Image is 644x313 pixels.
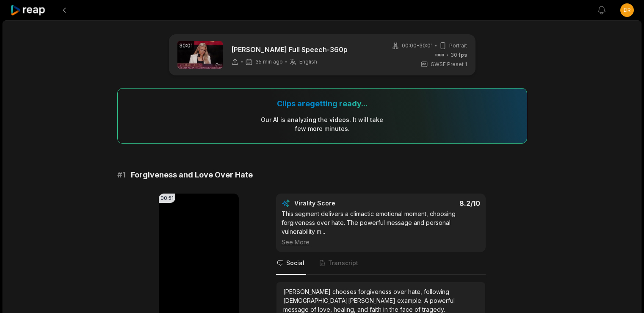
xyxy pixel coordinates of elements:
[276,252,486,275] nav: Tabs
[402,42,433,50] span: 00:00 - 30:01
[328,259,358,267] span: Transcript
[282,209,480,247] div: This segment delivers a climactic emotional moment, choosing forgiveness over hate. The powerful ...
[431,61,467,68] span: GWSF Preset 1
[282,238,480,247] div: See More
[451,51,467,59] span: 30
[286,259,304,267] span: Social
[231,44,348,55] p: [PERSON_NAME] Full Speech-360p
[177,41,194,50] div: 30:01
[294,199,385,208] div: Virality Score
[459,52,467,58] span: fps
[255,58,283,65] span: 35 min ago
[299,58,317,65] span: English
[449,42,467,50] span: Portrait
[389,199,480,208] div: 8.2 /10
[131,169,253,181] span: Forgiveness and Love Over Hate
[260,115,384,133] div: Our AI is analyzing the video s . It will take few more minutes.
[117,169,126,181] span: # 1
[277,99,368,108] div: Clips are getting ready...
